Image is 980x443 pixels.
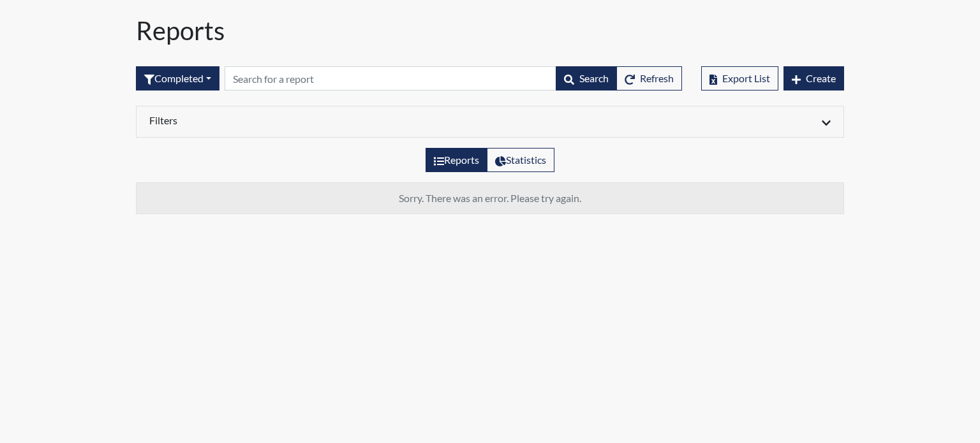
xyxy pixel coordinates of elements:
span: Create [806,72,836,84]
button: Completed [136,66,219,91]
h6: Filters [149,114,480,126]
button: Search [556,66,617,91]
span: Export List [722,72,770,84]
button: Export List [701,66,778,91]
label: View the list of reports [426,148,487,172]
label: View statistics about completed interviews [487,148,554,172]
input: Search by Registration ID, Interview Number, or Investigation Name. [225,66,556,91]
span: Refresh [640,72,674,84]
div: Filter by interview status [136,66,219,91]
h1: Reports [136,15,844,46]
button: Refresh [616,66,682,91]
span: Search [579,72,609,84]
button: Create [783,66,844,91]
td: Sorry. There was an error. Please try again. [137,183,844,214]
div: Click to expand/collapse filters [140,114,840,129]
